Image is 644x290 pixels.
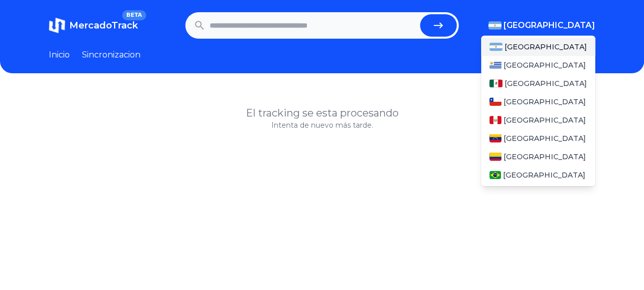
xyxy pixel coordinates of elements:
[481,111,595,129] a: Peru[GEOGRAPHIC_DATA]
[69,20,138,31] span: MercadoTrack
[505,78,587,89] span: [GEOGRAPHIC_DATA]
[481,93,595,111] a: Chile[GEOGRAPHIC_DATA]
[503,97,586,107] span: [GEOGRAPHIC_DATA]
[481,166,595,184] a: Brasil[GEOGRAPHIC_DATA]
[489,79,502,88] img: Mexico
[489,134,501,142] img: Venezuela
[488,21,501,30] img: Argentina
[489,43,502,51] img: Argentina
[481,129,595,148] a: Venezuela[GEOGRAPHIC_DATA]
[481,148,595,166] a: Colombia[GEOGRAPHIC_DATA]
[49,106,595,120] h1: El tracking se esta procesando
[503,152,586,162] span: [GEOGRAPHIC_DATA]
[49,120,595,130] p: Intenta de nuevo más tarde.
[481,56,595,74] a: Uruguay[GEOGRAPHIC_DATA]
[49,17,138,34] a: MercadoTrackBETA
[82,49,141,61] a: Sincronizacion
[503,170,585,180] span: [GEOGRAPHIC_DATA]
[489,116,501,124] img: Peru
[489,153,501,161] img: Colombia
[503,19,595,32] span: [GEOGRAPHIC_DATA]
[488,19,595,32] button: [GEOGRAPHIC_DATA]
[49,17,65,34] img: MercadoTrack
[505,42,587,52] span: [GEOGRAPHIC_DATA]
[503,60,586,70] span: [GEOGRAPHIC_DATA]
[481,74,595,93] a: Mexico[GEOGRAPHIC_DATA]
[481,38,595,56] a: Argentina[GEOGRAPHIC_DATA]
[49,49,70,61] a: Inicio
[503,115,586,125] span: [GEOGRAPHIC_DATA]
[489,98,501,106] img: Chile
[122,10,146,20] span: BETA
[503,133,586,143] span: [GEOGRAPHIC_DATA]
[489,61,501,69] img: Uruguay
[489,171,501,179] img: Brasil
